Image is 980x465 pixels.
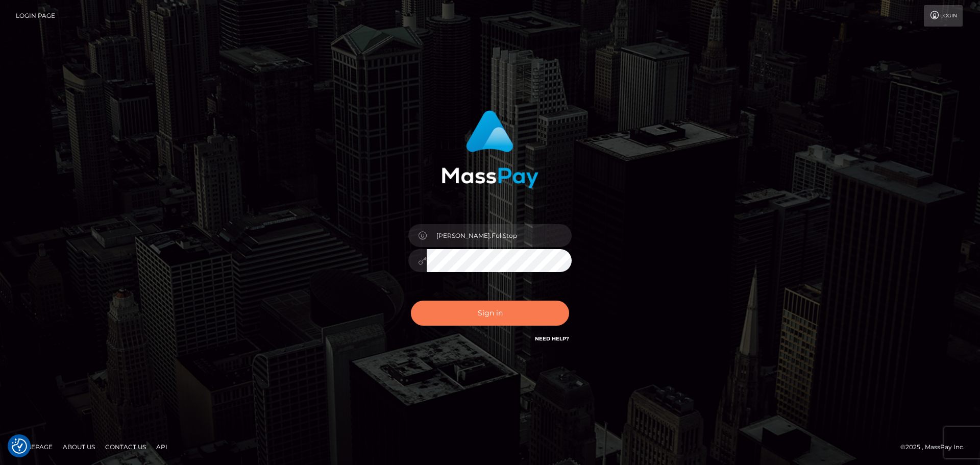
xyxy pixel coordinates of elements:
input: Username... [427,224,572,247]
img: Revisit consent button [12,438,27,454]
a: Login [924,5,963,27]
button: Sign in [411,301,569,326]
a: Contact Us [101,439,150,455]
a: Need Help? [535,335,569,342]
a: About Us [59,439,99,455]
button: Consent Preferences [12,438,27,454]
div: © 2025 , MassPay Inc. [900,442,972,453]
img: MassPay Login [442,110,538,188]
a: Homepage [11,439,57,455]
a: Login Page [16,5,55,27]
a: API [152,439,171,455]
